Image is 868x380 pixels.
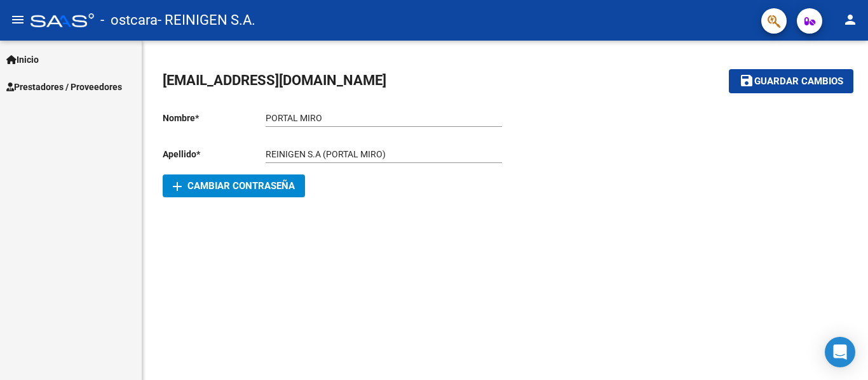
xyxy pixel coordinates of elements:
[10,12,25,27] mat-icon: menu
[6,53,39,67] span: Inicio
[754,76,843,88] span: Guardar cambios
[163,72,386,88] span: [EMAIL_ADDRESS][DOMAIN_NAME]
[163,147,266,161] p: Apellido
[6,80,122,94] span: Prestadores / Proveedores
[163,174,305,197] button: Cambiar Contraseña
[739,73,754,88] mat-icon: save
[170,179,185,194] mat-icon: add
[100,6,158,34] span: - ostcara
[158,6,255,34] span: - REINIGEN S.A.
[173,180,295,192] span: Cambiar Contraseña
[843,12,858,27] mat-icon: person
[729,69,853,93] button: Guardar cambios
[163,111,266,125] p: Nombre
[825,337,855,367] div: Open Intercom Messenger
